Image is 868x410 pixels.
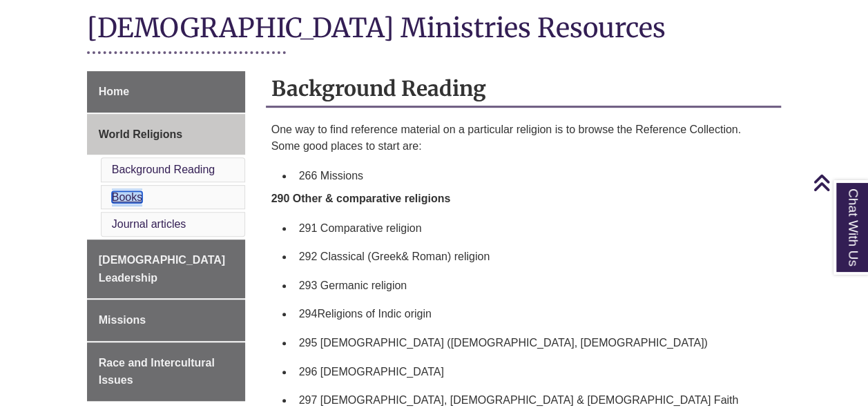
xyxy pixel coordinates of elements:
li: 295 [DEMOGRAPHIC_DATA] ([DEMOGRAPHIC_DATA], [DEMOGRAPHIC_DATA]) [293,329,776,358]
span: Greek [372,251,402,262]
div: Guide Page Menu [87,71,245,401]
p: One way to find reference material on a particular religion is to browse the Reference Collection... [271,121,776,155]
a: Back to Top [813,173,865,192]
a: Journal articles [112,218,186,230]
a: Race and Intercultural Issues [87,342,245,401]
a: Books [112,191,142,203]
a: World Religions [87,114,245,155]
span: World Religions [99,128,182,140]
h1: [DEMOGRAPHIC_DATA] Ministries Resources [87,11,782,48]
span: Race and Intercultural Issues [99,357,215,387]
span: Home [99,86,129,97]
li: 292 Classical ( & Roman) religion [293,242,776,271]
li: 291 Comparative religion [293,214,776,243]
span: Religions of Indic origin [317,308,431,320]
span: Missions [99,314,146,326]
h2: Background Reading [266,71,782,108]
li: 296 [DEMOGRAPHIC_DATA] [293,358,776,387]
li: 293 Germanic religion [293,271,776,300]
a: [DEMOGRAPHIC_DATA] Leadership [87,240,245,298]
b: 290 Other & comparative religions [271,193,451,204]
a: Background Reading [112,164,215,175]
a: Home [87,71,245,113]
li: 266 Missions [293,162,776,191]
li: 294 [293,300,776,329]
a: Missions [87,300,245,341]
span: [DEMOGRAPHIC_DATA] Leadership [99,254,225,284]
